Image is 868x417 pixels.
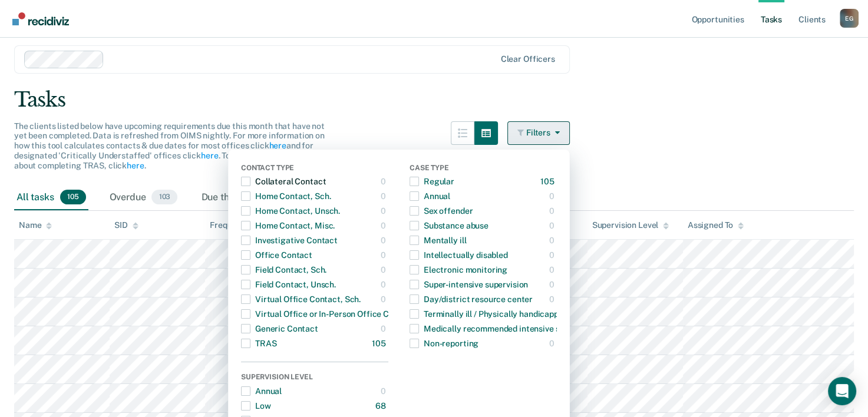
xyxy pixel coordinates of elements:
div: Day/district resource center [410,290,533,309]
a: here [269,141,286,150]
div: 0 [381,231,388,250]
div: Home Contact, Misc. [241,216,335,235]
div: Electronic monitoring [410,260,507,279]
div: Collateral Contact [241,172,326,191]
div: Generic Contact [241,319,318,338]
div: Super-intensive supervision [410,275,528,294]
div: Medically recommended intensive supervision [410,319,599,338]
div: Clear officers [501,54,555,64]
div: Virtual Office or In-Person Office Contact [241,305,414,323]
div: Non-reporting [410,334,478,353]
div: Assigned To [688,220,744,230]
div: 0 [549,216,557,235]
div: Substance abuse [410,216,489,235]
button: Filters [507,121,570,145]
div: 0 [381,319,388,338]
div: Mentally ill [410,231,466,250]
div: Virtual Office Contact, Sch. [241,290,361,309]
div: Regular [410,172,454,191]
a: here [201,151,218,160]
div: All tasks105 [14,185,88,211]
div: Annual [410,187,450,206]
div: 0 [381,382,388,401]
div: 0 [381,172,388,191]
span: The clients listed below have upcoming requirements due this month that have not yet been complet... [14,121,325,170]
span: 105 [60,190,86,205]
div: 0 [381,201,388,220]
div: 68 [375,396,388,415]
div: 105 [540,172,557,191]
div: 0 [549,334,557,353]
div: 0 [549,275,557,294]
div: Low [241,396,271,415]
div: 105 [372,334,388,353]
div: E G [840,9,859,28]
div: SID [114,220,138,230]
div: Supervision Level [592,220,669,230]
div: 0 [381,290,388,309]
div: 0 [549,290,557,309]
div: Home Contact, Unsch. [241,201,340,220]
div: Case Type [410,164,557,174]
div: 0 [381,187,388,206]
div: Due this week0 [199,185,288,211]
img: Recidiviz [12,12,69,25]
div: Home Contact, Sch. [241,187,331,206]
div: Sex offender [410,201,473,220]
div: Investigative Contact [241,231,338,250]
a: here [127,161,144,170]
div: Terminally ill / Physically handicapped [410,305,568,323]
div: 0 [381,275,388,294]
div: Office Contact [241,246,312,264]
div: TRAS [241,334,276,353]
div: Field Contact, Unsch. [241,275,336,294]
div: Name [19,220,52,230]
div: Open Intercom Messenger [828,377,856,405]
div: 0 [381,246,388,264]
div: Frequency [210,220,250,230]
div: 0 [549,260,557,279]
div: Intellectually disabled [410,246,508,264]
div: Tasks [14,88,854,112]
button: Profile dropdown button [840,9,859,28]
div: Supervision Level [241,373,388,383]
div: 0 [549,187,557,206]
span: 103 [151,190,177,205]
div: Contact Type [241,164,388,174]
div: Field Contact, Sch. [241,260,326,279]
div: 0 [549,246,557,264]
div: 0 [549,201,557,220]
div: 0 [381,216,388,235]
div: 0 [549,231,557,250]
div: Overdue103 [107,185,180,211]
div: 0 [381,260,388,279]
div: Annual [241,382,282,401]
